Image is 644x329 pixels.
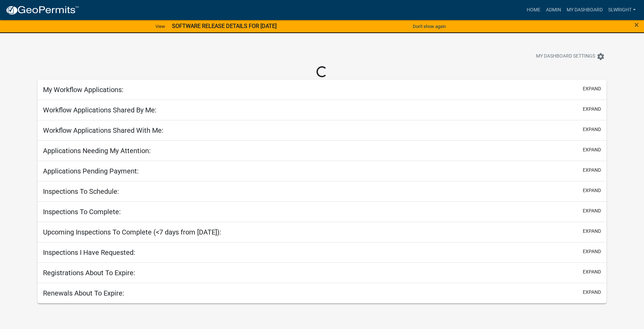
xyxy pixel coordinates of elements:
[543,3,564,17] a: Admin
[597,52,605,61] i: settings
[583,248,601,255] button: expand
[43,248,135,257] h5: Inspections I Have Requested:
[410,21,449,32] button: Don't show again
[583,167,601,174] button: expand
[172,23,277,29] strong: SOFTWARE RELEASE DETAILS FOR [DATE]
[153,21,168,32] a: View
[43,228,221,236] h5: Upcoming Inspections To Complete (<7 days from [DATE]):
[564,3,605,17] a: My Dashboard
[536,52,595,61] span: My Dashboard Settings
[43,289,124,297] h5: Renewals About To Expire:
[634,21,639,29] button: Close
[43,126,163,134] h5: Workflow Applications Shared With Me:
[583,126,601,133] button: expand
[43,147,151,155] h5: Applications Needing My Attention:
[43,106,157,114] h5: Workflow Applications Shared By Me:
[583,268,601,276] button: expand
[605,3,638,17] a: slwright
[583,187,601,194] button: expand
[583,207,601,215] button: expand
[43,208,121,216] h5: Inspections To Complete:
[583,85,601,92] button: expand
[524,3,543,17] a: Home
[530,50,610,63] button: My Dashboard Settingssettings
[583,289,601,296] button: expand
[43,86,124,94] h5: My Workflow Applications:
[43,187,119,196] h5: Inspections To Schedule:
[634,20,639,30] span: ×
[43,269,135,277] h5: Registrations About To Expire:
[583,146,601,153] button: expand
[43,167,139,175] h5: Applications Pending Payment:
[583,106,601,113] button: expand
[583,228,601,235] button: expand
